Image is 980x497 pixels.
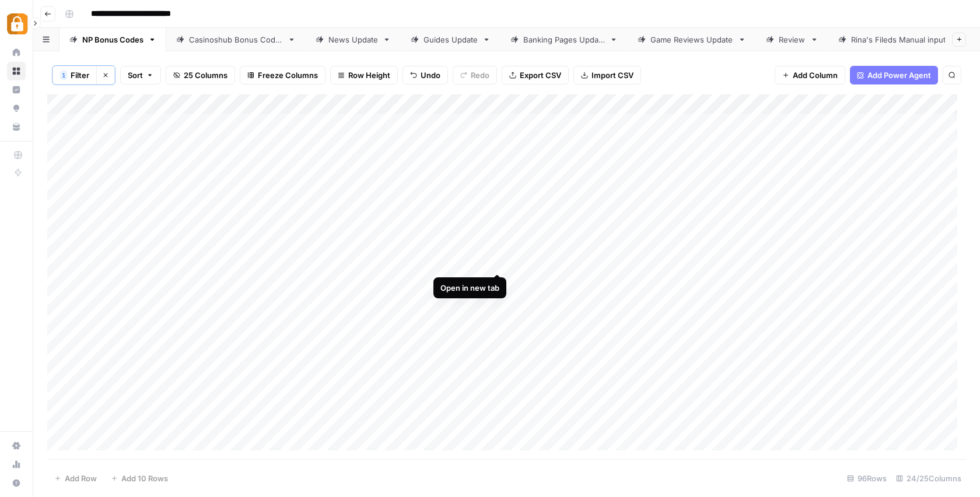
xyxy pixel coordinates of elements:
[52,66,96,84] button: 1Filter
[850,66,938,84] button: Add Power Agent
[7,474,26,492] button: Help + Support
[128,69,143,81] span: Sort
[591,69,633,81] span: Import CSV
[421,69,440,81] span: Undo
[520,69,561,81] span: Export CSV
[62,71,65,80] span: 1
[330,66,398,84] button: Row Height
[573,66,641,84] button: Import CSV
[7,80,26,99] a: Insights
[104,469,175,488] button: Add 10 Rows
[82,34,143,45] div: NP Bonus Codes
[756,28,828,51] a: Review
[628,28,756,51] a: Game Reviews Update
[7,455,26,474] a: Usage
[7,99,26,118] a: Opportunities
[328,34,378,45] div: News Update
[7,13,28,34] img: Adzz Logo
[501,28,628,51] a: Banking Pages Update
[47,469,104,488] button: Add Row
[423,34,478,45] div: Guides Update
[166,28,306,51] a: Casinoshub Bonus Codes
[7,62,26,80] a: Browse
[779,34,806,45] div: Review
[502,66,569,84] button: Export CSV
[842,469,891,488] div: 96 Rows
[306,28,401,51] a: News Update
[121,473,168,484] span: Add 10 Rows
[189,34,283,45] div: Casinoshub Bonus Codes
[650,34,733,45] div: Game Reviews Update
[7,9,26,38] button: Workspace: Adzz
[401,28,501,51] a: Guides Update
[7,436,26,455] a: Settings
[7,118,26,136] a: Your Data
[120,66,161,84] button: Sort
[891,469,966,488] div: 24/25 Columns
[793,69,838,81] span: Add Column
[65,473,97,484] span: Add Row
[453,66,497,84] button: Redo
[184,69,228,81] span: 25 Columns
[166,66,235,84] button: 25 Columns
[523,34,605,45] div: Banking Pages Update
[440,282,499,294] div: Open in new tab
[402,66,448,84] button: Undo
[471,69,489,81] span: Redo
[240,66,325,84] button: Freeze Columns
[60,28,166,51] a: NP Bonus Codes
[348,69,390,81] span: Row Height
[7,43,26,62] a: Home
[867,69,931,81] span: Add Power Agent
[775,66,845,84] button: Add Column
[71,69,89,81] span: Filter
[258,69,318,81] span: Freeze Columns
[60,71,67,80] div: 1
